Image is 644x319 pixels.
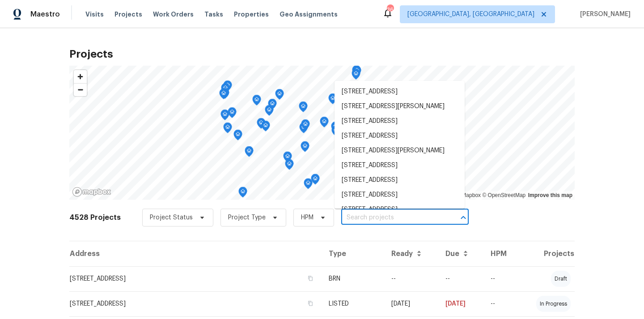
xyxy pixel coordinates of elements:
td: BRN [322,266,384,291]
a: OpenStreetMap [482,192,525,198]
div: Map marker [301,141,309,155]
li: [STREET_ADDRESS] [335,84,465,99]
th: Address [69,241,322,266]
span: Maestro [30,10,60,19]
span: Properties [234,10,269,19]
div: Map marker [301,119,310,133]
td: [STREET_ADDRESS] [69,266,322,291]
li: [STREET_ADDRESS] [335,202,465,217]
li: [STREET_ADDRESS][PERSON_NAME] [335,99,465,114]
div: Map marker [311,174,320,188]
td: -- [483,291,520,316]
div: Map marker [223,122,232,136]
div: Map marker [245,146,254,160]
span: [PERSON_NAME] [576,10,631,19]
button: Copy Address [306,274,314,282]
td: [DATE] [384,291,438,316]
div: Map marker [261,121,270,134]
button: Copy Address [306,299,314,307]
div: Map marker [223,80,232,94]
span: Project Type [228,213,266,222]
h2: Projects [69,50,575,59]
div: Map marker [299,101,308,115]
h2: 4528 Projects [69,213,121,222]
li: [STREET_ADDRESS][PERSON_NAME] [335,143,465,158]
span: Work Orders [153,10,194,19]
div: Map marker [352,66,361,80]
button: Zoom in [74,70,87,83]
canvas: Map [69,66,575,200]
div: Map marker [275,89,284,103]
td: [STREET_ADDRESS] [69,291,322,316]
td: LISTED [322,291,384,316]
div: Map marker [331,122,340,135]
div: Map marker [257,118,266,132]
div: Map marker [233,130,242,143]
div: Map marker [304,178,313,192]
div: Map marker [220,88,229,102]
span: Project Status [150,213,193,222]
div: Map marker [320,117,329,130]
div: Map marker [268,99,277,113]
button: Close [457,211,470,224]
td: [DATE] [438,291,483,316]
li: [STREET_ADDRESS] [335,114,465,129]
th: Ready [384,241,438,266]
div: Map marker [352,69,360,83]
td: -- [438,266,483,291]
div: Map marker [238,187,247,201]
input: Search projects [341,211,444,225]
div: Map marker [228,107,237,121]
th: Type [322,241,384,266]
div: Map marker [331,126,340,139]
div: Map marker [220,109,229,123]
li: [STREET_ADDRESS] [335,173,465,188]
th: Due [438,241,483,266]
div: Map marker [221,83,230,97]
li: [STREET_ADDRESS] [335,188,465,202]
span: Tasks [204,11,223,17]
div: draft [551,271,571,287]
span: HPM [301,213,314,222]
div: Map marker [219,88,228,102]
button: Zoom out [74,83,87,96]
div: Map marker [283,151,292,165]
div: 36 [387,5,393,14]
div: Map marker [252,95,261,109]
div: Map marker [299,122,308,136]
a: Mapbox [456,192,481,198]
div: in progress [536,296,571,312]
a: Improve this map [528,192,572,198]
div: Map marker [265,105,274,119]
td: -- [384,266,438,291]
span: [GEOGRAPHIC_DATA], [GEOGRAPHIC_DATA] [407,10,534,19]
span: Projects [114,10,142,19]
th: Projects [520,241,575,266]
span: Zoom out [74,84,87,96]
th: HPM [483,241,520,266]
a: Mapbox homepage [72,187,111,197]
li: [STREET_ADDRESS] [335,158,465,173]
div: Map marker [285,159,294,173]
span: Geo Assignments [280,10,338,19]
li: [STREET_ADDRESS] [335,129,465,143]
span: Visits [85,10,104,19]
div: Map marker [328,93,337,107]
td: -- [483,266,520,291]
